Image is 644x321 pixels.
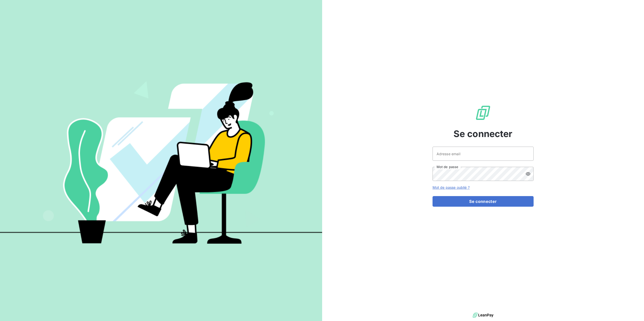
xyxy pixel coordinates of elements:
[433,185,470,190] a: Mot de passe oublié ?
[454,127,513,141] span: Se connecter
[433,147,534,161] input: placeholder
[473,311,493,319] img: logo
[475,105,491,121] img: Logo LeanPay
[433,196,534,207] button: Se connecter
